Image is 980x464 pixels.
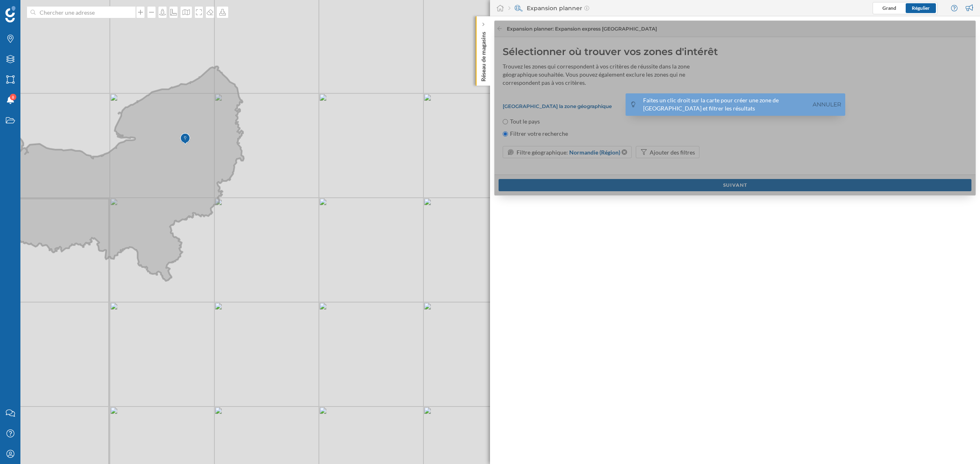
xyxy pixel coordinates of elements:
div: Faites un clic droit sur la carte pour créer une zone de [GEOGRAPHIC_DATA] et filtrer les résultats [643,96,806,113]
img: Logo Geoblink [5,6,16,22]
p: Réseau de magasins [479,29,488,82]
img: search-areas.svg [514,4,523,12]
div: Expansion planner [508,4,589,12]
span: Régulier [912,5,930,11]
span: Grand [882,5,896,11]
img: Marker [180,131,190,147]
span: Assistance [13,6,53,13]
span: 8 [12,93,14,101]
a: Annuler [811,100,843,109]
